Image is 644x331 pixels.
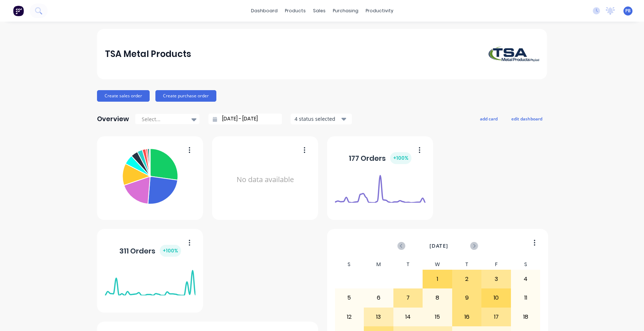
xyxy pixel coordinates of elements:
[507,114,547,123] button: edit dashboard
[97,90,150,102] button: Create sales order
[452,259,482,270] div: T
[349,152,411,164] div: 177 Orders
[481,259,511,270] div: F
[394,289,423,307] div: 7
[429,242,448,250] span: [DATE]
[475,114,502,123] button: add card
[423,308,452,326] div: 15
[364,289,393,307] div: 6
[309,5,329,16] div: sales
[482,308,511,326] div: 17
[155,90,216,102] button: Create purchase order
[423,270,452,288] div: 1
[220,146,310,214] div: No data available
[335,259,364,270] div: S
[390,152,411,164] div: + 100 %
[482,270,511,288] div: 3
[291,114,352,124] button: 4 status selected
[511,270,540,288] div: 4
[511,308,540,326] div: 18
[364,308,393,326] div: 13
[364,259,393,270] div: M
[335,289,364,307] div: 5
[511,259,541,270] div: S
[119,245,181,257] div: 311 Orders
[625,8,631,14] span: PB
[160,245,181,257] div: + 100 %
[423,289,452,307] div: 8
[453,308,481,326] div: 16
[97,112,129,126] div: Overview
[335,308,364,326] div: 12
[423,259,452,270] div: W
[281,5,309,16] div: products
[453,270,481,288] div: 2
[511,289,540,307] div: 11
[453,289,481,307] div: 9
[362,5,397,16] div: productivity
[394,308,423,326] div: 14
[329,5,362,16] div: purchasing
[13,5,24,16] img: Factory
[393,259,423,270] div: T
[489,47,539,62] img: TSA Metal Products
[482,289,511,307] div: 10
[295,115,340,123] div: 4 status selected
[247,5,281,16] a: dashboard
[105,47,191,61] div: TSA Metal Products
